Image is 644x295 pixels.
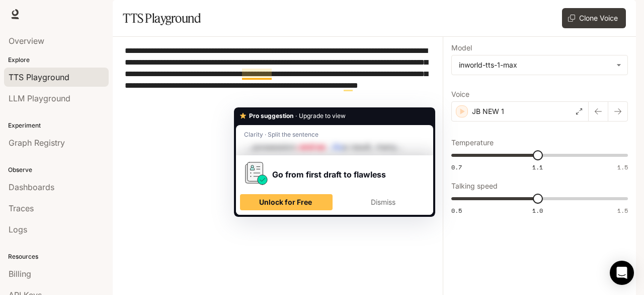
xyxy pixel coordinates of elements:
p: Temperature [451,139,494,146]
div: inworld-tts-1-max [459,60,611,70]
p: Model [451,44,472,51]
span: 0.7 [451,163,462,171]
div: Open Intercom Messenger [610,261,634,285]
p: JB NEW 1 [472,106,504,116]
p: Talking speed [451,183,498,190]
h1: TTS Playground [123,8,201,28]
span: 0.5 [451,206,462,215]
div: inworld-tts-1-max [452,55,627,75]
span: 1.1 [532,163,543,171]
span: 1.0 [532,206,543,215]
span: 1.5 [617,163,628,171]
p: Voice [451,91,469,98]
span: 1.5 [617,206,628,215]
button: Clone Voice [562,8,626,28]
